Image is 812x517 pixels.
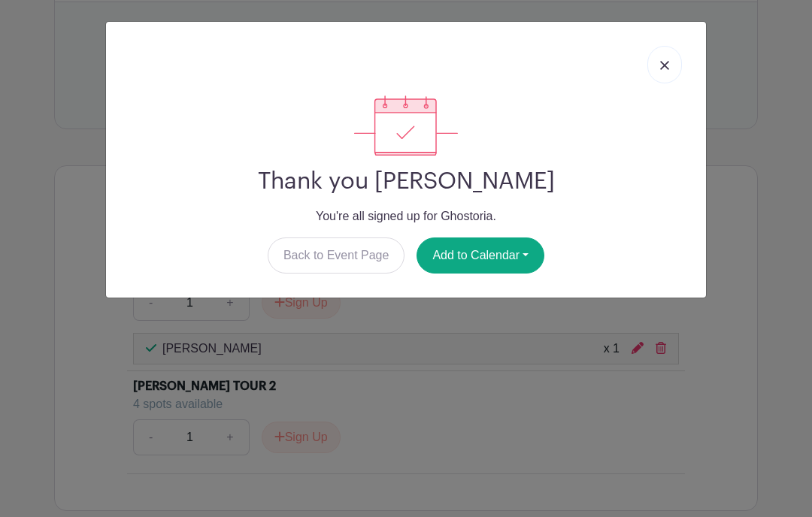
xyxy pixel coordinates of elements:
[118,207,694,225] p: You're all signed up for Ghostoria.
[417,237,544,274] button: Add to Calendar
[118,168,694,195] h2: Thank you [PERSON_NAME]
[354,95,458,156] img: signup_complete-c468d5dda3e2740ee63a24cb0ba0d3ce5d8a4ecd24259e683200fb1569d990c8.svg
[660,61,669,70] img: close_button-5f87c8562297e5c2d7936805f587ecaba9071eb48480494691a3f1689db116b3.svg
[268,237,405,274] a: Back to Event Page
